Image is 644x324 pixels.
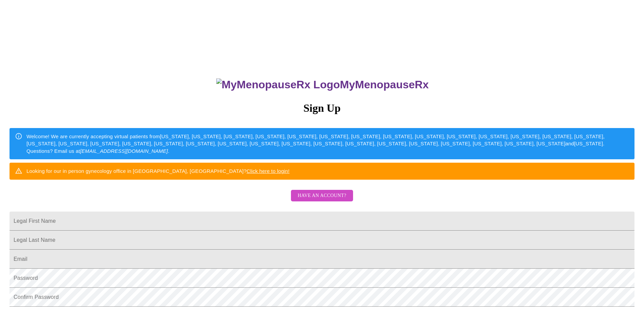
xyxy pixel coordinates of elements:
button: Have an account? [291,190,353,202]
a: Have an account? [289,197,355,203]
a: Click here to login! [246,168,290,174]
h3: Sign Up [10,102,634,114]
span: Have an account? [298,192,346,200]
div: Looking for our in person gynecology office in [GEOGRAPHIC_DATA], [GEOGRAPHIC_DATA]? [26,165,290,177]
div: Welcome! We are currently accepting virtual patients from [US_STATE], [US_STATE], [US_STATE], [US... [26,130,629,157]
img: MyMenopauseRx Logo [216,78,340,91]
h3: MyMenopauseRx [11,78,635,91]
em: [EMAIL_ADDRESS][DOMAIN_NAME] [80,148,168,154]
